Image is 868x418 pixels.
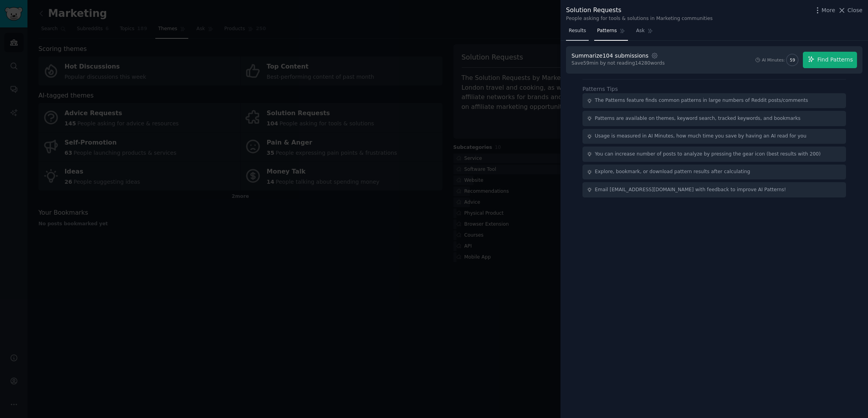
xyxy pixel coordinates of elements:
div: Summarize 104 submissions [571,52,648,60]
span: 59 [790,57,795,63]
a: Patterns [594,25,628,41]
div: Solution Requests [566,5,713,15]
label: Patterns Tips [582,86,618,92]
div: Patterns are available on themes, keyword search, tracked keywords, and bookmarks [595,115,801,122]
div: People asking for tools & solutions in Marketing communities [566,15,713,22]
div: Explore, bookmark, or download pattern results after calculating [595,168,750,176]
button: Close [838,6,863,14]
span: More [822,6,835,14]
a: Results [566,25,589,41]
div: The Patterns feature finds common patterns in large numbers of Reddit posts/comments [595,97,808,104]
div: Save 59 min by not reading 14280 words [571,60,665,67]
div: Email [EMAIL_ADDRESS][DOMAIN_NAME] with feedback to improve AI Patterns! [595,186,786,194]
span: Close [848,6,863,14]
span: Ask [636,27,645,34]
div: AI Minutes: [762,57,785,63]
span: Find Patterns [817,56,853,64]
a: Ask [633,25,656,41]
div: You can increase number of posts to analyze by pressing the gear icon (best results with 200) [595,151,821,158]
span: Results [569,27,586,34]
span: Patterns [597,27,617,34]
button: More [813,6,835,14]
button: Find Patterns [803,52,857,68]
div: Usage is measured in AI Minutes, how much time you save by having an AI read for you [595,133,807,140]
